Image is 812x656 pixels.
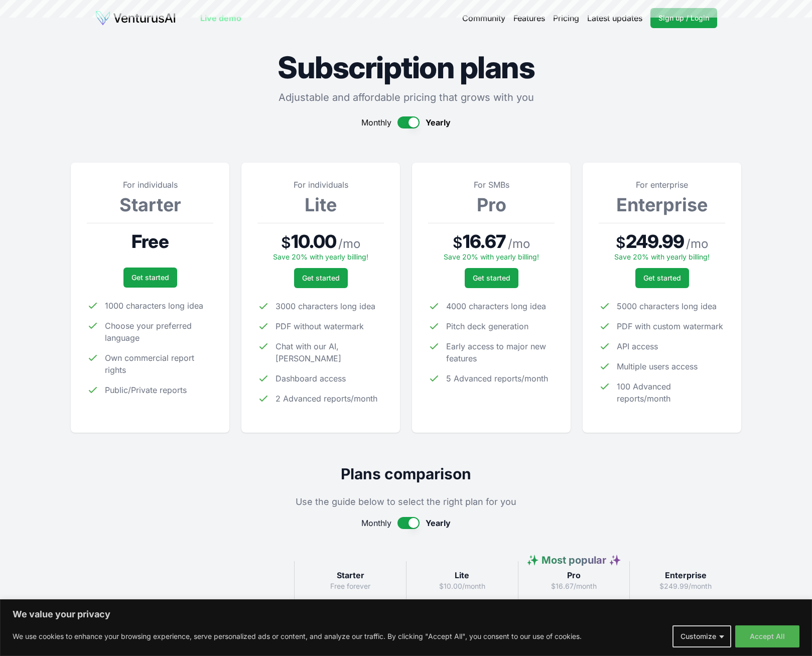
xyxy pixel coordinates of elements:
[638,581,733,591] p: $249.99/month
[446,320,528,332] span: Pitch deck generation
[626,231,685,251] span: 249.99
[513,12,545,24] a: Features
[338,236,360,252] span: / mo
[453,233,463,251] span: $
[614,252,710,261] span: Save 20% with yearly billing!
[465,268,518,288] a: Get started
[71,52,741,82] h1: Subscription plans
[444,252,539,261] span: Save 20% with yearly billing!
[105,300,203,312] span: 1000 characters long idea
[638,569,733,581] h3: Enterprise
[463,231,506,251] span: 16.67
[257,195,384,215] h3: Lite
[303,581,398,591] p: Free forever
[526,581,622,591] p: $16.67/month
[105,320,213,344] span: Choose your preferred language
[426,116,451,128] span: Yearly
[617,380,725,405] span: 100 Advanced reports/month
[361,517,391,529] span: Monthly
[200,12,241,24] a: Live demo
[446,340,555,364] span: Early access to major new features
[672,625,731,647] button: Customize
[686,236,708,252] span: / mo
[276,372,346,384] span: Dashboard access
[599,179,725,191] p: For enterprise
[650,8,717,28] a: Sign up / Login
[276,340,384,364] span: Chat with our AI, [PERSON_NAME]
[446,300,546,312] span: 4000 characters long idea
[361,116,391,128] span: Monthly
[587,12,642,24] a: Latest updates
[276,392,377,405] span: 2 Advanced reports/month
[13,630,582,642] p: We use cookies to enhance your browsing experience, serve personalized ads or content, and analyz...
[426,517,451,529] span: Yearly
[276,320,364,332] span: PDF without watermark
[415,569,510,581] h3: Lite
[87,195,213,215] h3: Starter
[658,13,709,23] span: Sign up / Login
[105,352,213,376] span: Own commercial report rights
[291,231,337,251] span: 10.00
[526,569,622,581] h3: Pro
[428,195,555,215] h3: Pro
[599,195,725,215] h3: Enterprise
[616,233,626,251] span: $
[71,465,741,483] h2: Plans comparison
[131,231,168,251] span: Free
[617,300,717,312] span: 5000 characters long idea
[123,268,177,288] a: Get started
[87,179,213,191] p: For individuals
[273,252,368,261] span: Save 20% with yearly billing!
[617,360,698,372] span: Multiple users access
[105,384,187,396] span: Public/Private reports
[415,581,510,591] p: $10.00/month
[257,179,384,191] p: For individuals
[617,320,723,332] span: PDF with custom watermark
[281,233,291,251] span: $
[635,268,689,288] a: Get started
[294,268,348,288] a: Get started
[303,569,398,581] h3: Starter
[71,495,741,509] p: Use the guide below to select the right plan for you
[462,12,505,24] a: Community
[553,12,579,24] a: Pricing
[526,554,621,566] span: ✨ Most popular ✨
[508,236,530,252] span: / mo
[617,340,658,352] span: API access
[276,300,375,312] span: 3000 characters long idea
[13,608,799,620] p: We value your privacy
[428,179,555,191] p: For SMBs
[446,372,548,384] span: 5 Advanced reports/month
[95,10,176,26] img: logo
[71,90,741,104] p: Adjustable and affordable pricing that grows with you
[735,625,799,647] button: Accept All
